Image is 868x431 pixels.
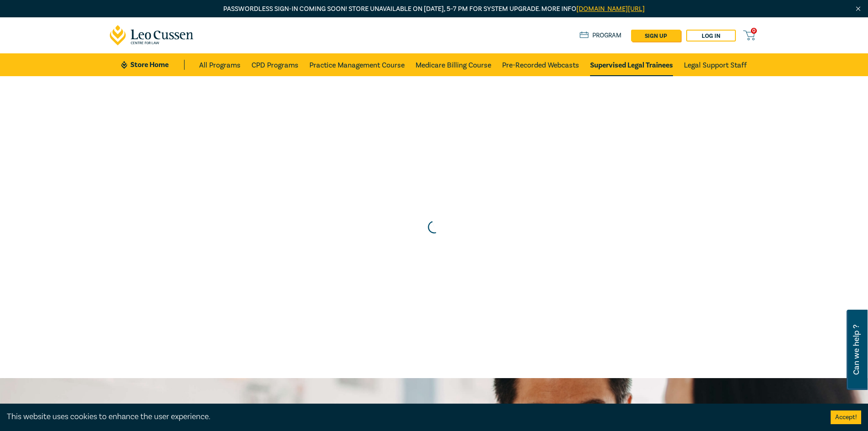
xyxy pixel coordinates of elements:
[121,60,185,70] a: Store Home
[7,411,817,423] div: This website uses cookies to enhance the user experience.
[502,53,579,76] a: Pre-Recorded Webcasts
[576,5,645,13] a: [DOMAIN_NAME][URL]
[252,53,298,76] a: CPD Programs
[751,28,757,34] span: 0
[854,5,862,13] img: Close
[580,31,622,41] a: Program
[416,53,491,76] a: Medicare Billing Course
[309,53,405,76] a: Practice Management Course
[852,315,861,384] span: Can we help ?
[831,410,861,424] button: Accept cookies
[110,4,759,14] p: Passwordless sign-in coming soon! Store unavailable on [DATE], 5–7 PM for system upgrade. More info
[631,30,681,42] a: sign up
[199,53,241,76] a: All Programs
[590,53,673,76] a: Supervised Legal Trainees
[684,53,747,76] a: Legal Support Staff
[686,30,736,42] a: Log in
